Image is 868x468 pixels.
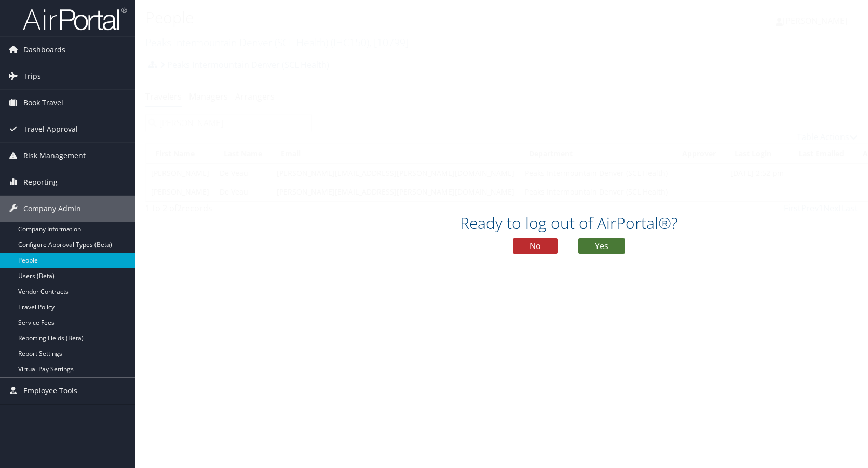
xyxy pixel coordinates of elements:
[23,63,41,89] span: Trips
[23,37,65,63] span: Dashboards
[513,238,558,254] button: No
[23,378,77,404] span: Employee Tools
[23,90,63,116] span: Book Travel
[23,169,58,195] span: Reporting
[23,116,78,142] span: Travel Approval
[23,196,81,222] span: Company Admin
[23,143,86,169] span: Risk Management
[23,7,127,31] img: airportal-logo.png
[578,238,625,254] button: Yes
